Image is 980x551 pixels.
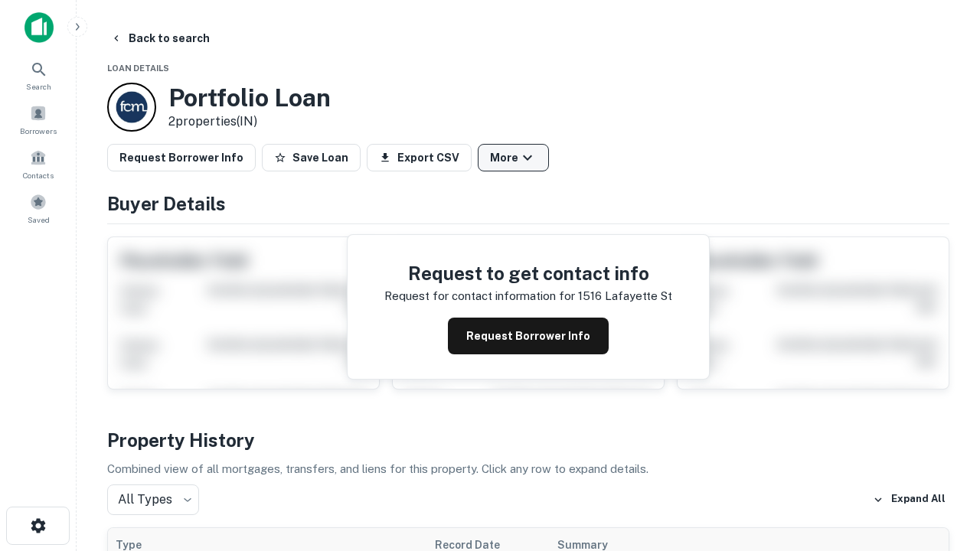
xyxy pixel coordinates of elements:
p: 1516 lafayette st [578,287,672,305]
button: Back to search [104,24,216,52]
p: Combined view of all mortgages, transfers, and liens for this property. Click any row to expand d... [107,460,949,478]
span: Loan Details [107,64,169,73]
h4: Property History [107,426,949,454]
span: Saved [28,214,50,226]
button: Export CSV [367,144,472,171]
p: 2 properties (IN) [168,112,331,131]
button: Request Borrower Info [107,144,256,171]
button: Expand All [869,488,949,511]
a: Borrowers [5,99,72,140]
h4: Buyer Details [107,190,949,217]
p: Request for contact information for [384,287,575,305]
a: Contacts [5,143,72,184]
span: Borrowers [20,125,57,137]
span: Contacts [23,169,54,181]
a: Search [5,54,72,96]
button: Request Borrower Info [448,318,609,354]
h3: Portfolio Loan [168,83,331,112]
h4: Request to get contact info [384,259,672,287]
iframe: Chat Widget [903,380,980,453]
a: Saved [5,187,72,229]
button: Save Loan [262,144,361,171]
span: Search [26,80,51,93]
div: All Types [107,484,199,515]
button: More [478,144,549,171]
img: capitalize-icon.png [24,12,54,43]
